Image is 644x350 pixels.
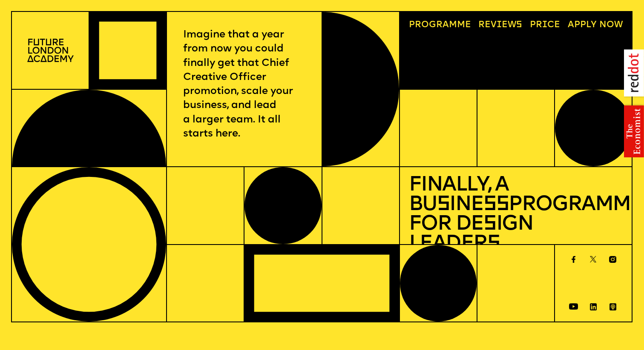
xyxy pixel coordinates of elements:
[526,17,565,34] a: Price
[183,28,305,141] p: Imagine that a year from now you could finally get that Chief Creative Officer promotion, scale y...
[483,214,496,235] span: s
[404,17,475,34] a: Programme
[483,195,509,215] span: ss
[563,17,627,34] a: Apply now
[487,234,500,254] span: s
[568,20,574,29] span: A
[409,176,623,254] h1: Finally, a Bu ine Programme for De ign Leader
[437,195,450,215] span: s
[443,20,449,29] span: a
[474,17,527,34] a: Reviews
